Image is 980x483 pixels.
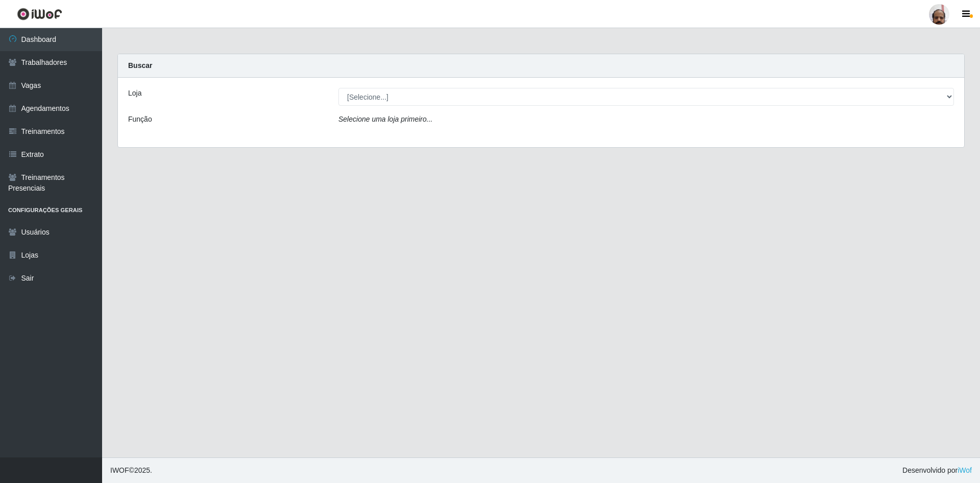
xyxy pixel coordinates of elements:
[128,88,141,99] label: Loja
[338,115,432,123] i: Selecione uma loja primeiro...
[128,114,152,125] label: Função
[110,465,152,476] span: © 2025 .
[17,8,62,20] img: CoreUI Logo
[902,465,972,476] span: Desenvolvido por
[128,61,152,70] strong: Buscar
[110,466,129,474] span: IWOF
[958,466,972,474] a: iWof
